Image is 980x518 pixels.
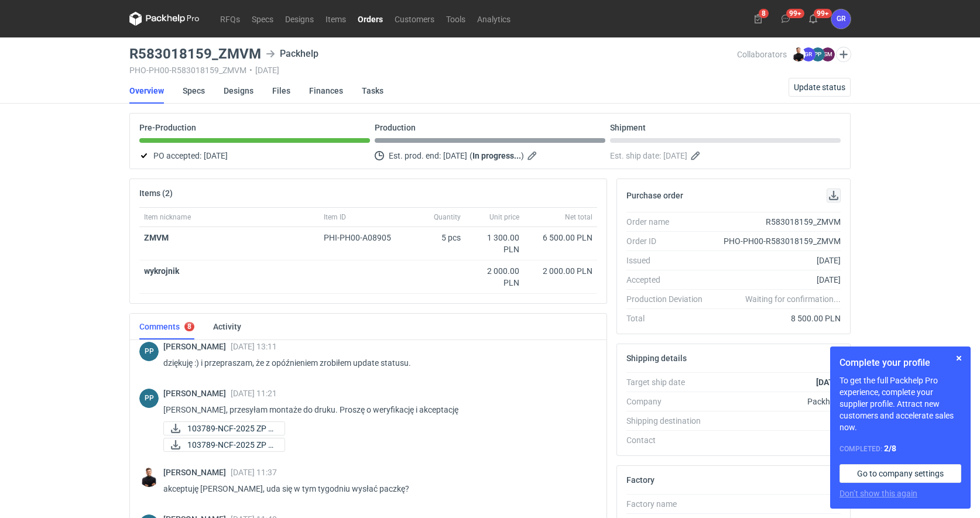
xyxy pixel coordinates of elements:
[529,265,592,277] div: 2 000.00 PLN
[163,403,588,417] p: [PERSON_NAME], przesyłam montaże do druku. Proszę o weryfikację i akceptację
[144,212,191,222] span: Item nickname
[839,375,961,433] p: To get the full Packhelp Pro experience, complete your supplier profile. Attract new customers an...
[831,9,851,29] figcaption: GR
[163,421,280,435] div: 103789-NCF-2025 ZP 0681 ZZ 1555-M1-A.PDF
[443,149,467,163] span: [DATE]
[749,9,767,28] button: 8
[626,255,712,266] div: Issued
[712,434,841,446] div: -
[471,12,516,26] a: Analytics
[375,149,605,163] div: Est. prod. end:
[712,235,841,247] div: PHO-PH00-R583018159_ZMVM
[129,47,261,61] h3: R583018159_ZMVM
[626,235,712,247] div: Order ID
[434,212,461,222] span: Quantity
[690,149,704,163] button: Edit estimated shipping date
[811,47,825,61] figcaption: PP
[163,438,285,452] a: 103789-NCF-2025 ZP 0...
[163,438,280,452] div: 103789-NCF-2025 ZP 0681 ZZ 1555-M2-A.PDF
[187,438,275,451] span: 103789-NCF-2025 ZP 0...
[626,475,655,485] h2: Factory
[389,12,440,26] a: Customers
[139,389,159,408] div: Paweł Puch
[144,233,169,242] a: ZMVM
[712,313,841,324] div: 8 500.00 PLN
[839,356,961,370] h1: Complete your profile
[745,293,841,305] em: Waiting for confirmation...
[626,293,712,305] div: Production Deviation
[139,149,370,163] div: PO accepted:
[231,342,277,351] span: [DATE] 13:11
[626,434,712,446] div: Contact
[139,389,159,408] figcaption: PP
[324,232,402,243] div: PHI-PH00-A08905
[231,468,277,477] span: [DATE] 11:37
[407,227,465,260] div: 5 pcs
[129,78,164,104] a: Overview
[839,488,917,499] button: Don’t show this again
[440,12,471,26] a: Tools
[139,468,159,487] img: Tomasz Kubiak
[794,83,845,91] span: Update status
[839,464,961,483] a: Go to company settings
[187,323,191,331] div: 8
[472,151,521,160] strong: In progress...
[320,12,352,26] a: Items
[610,123,646,132] p: Shipment
[470,151,472,160] em: (
[804,9,823,28] button: 99+
[187,422,275,435] span: 103789-NCF-2025 ZP 0...
[163,389,231,398] span: [PERSON_NAME]
[712,255,841,266] div: [DATE]
[712,216,841,228] div: R583018159_ZMVM
[626,415,712,427] div: Shipping destination
[610,149,841,163] div: Est. ship date:
[884,444,896,453] strong: 2 / 8
[626,396,712,407] div: Company
[663,149,687,163] span: [DATE]
[139,342,159,361] figcaption: PP
[204,149,228,163] span: [DATE]
[565,212,592,222] span: Net total
[712,498,841,510] div: -
[712,396,841,407] div: Packhelp
[529,232,592,243] div: 6 500.00 PLN
[626,191,683,200] h2: Purchase order
[139,342,159,361] div: Paweł Puch
[626,274,712,286] div: Accepted
[129,66,737,75] div: PHO-PH00-R583018159_ZMVM [DATE]
[163,356,588,370] p: dziękuję :) i przepraszam, że z opóźnieniem zrobiłem update statusu.
[626,313,712,324] div: Total
[776,9,795,28] button: 99+
[213,314,241,339] a: Activity
[526,149,540,163] button: Edit estimated production end date
[626,216,712,228] div: Order name
[144,266,179,276] strong: wykrojnik
[375,123,416,132] p: Production
[801,47,815,61] figcaption: GR
[214,12,246,26] a: RFQs
[470,265,519,289] div: 2 000.00 PLN
[836,47,851,62] button: Edit collaborators
[163,468,231,477] span: [PERSON_NAME]
[831,9,851,29] div: Grzegorz Rosa
[183,78,205,104] a: Specs
[626,376,712,388] div: Target ship date
[470,232,519,255] div: 1 300.00 PLN
[224,78,253,104] a: Designs
[272,78,290,104] a: Files
[362,78,383,104] a: Tasks
[737,50,787,59] span: Collaborators
[231,389,277,398] span: [DATE] 11:21
[266,47,318,61] div: Packhelp
[139,188,173,198] h2: Items (2)
[952,351,966,365] button: Skip for now
[163,342,231,351] span: [PERSON_NAME]
[246,12,279,26] a: Specs
[789,78,851,97] button: Update status
[821,47,835,61] figcaption: SM
[324,212,346,222] span: Item ID
[626,498,712,510] div: Factory name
